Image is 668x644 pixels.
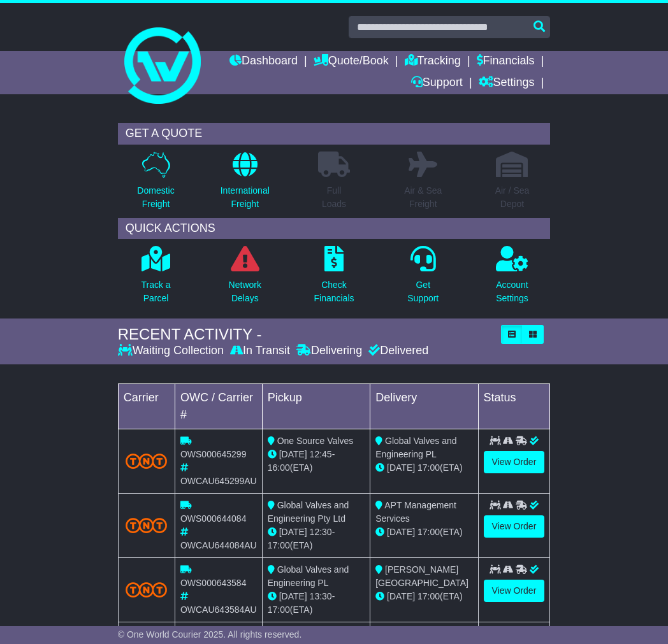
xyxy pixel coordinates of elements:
img: TNT_Domestic.png [126,454,167,469]
img: TNT_Domestic.png [126,582,167,597]
span: 12:45 [310,449,332,459]
a: Support [411,73,463,94]
span: [DATE] [387,591,415,601]
div: (ETA) [375,590,472,603]
a: InternationalFreight [220,151,270,218]
span: © One World Courier 2025. All rights reserved. [118,629,302,640]
a: View Order [484,580,545,602]
span: [PERSON_NAME] [GEOGRAPHIC_DATA] [375,564,468,588]
p: Account Settings [496,278,528,305]
div: (ETA) [375,461,472,475]
div: - (ETA) [268,590,365,617]
a: Dashboard [229,51,298,73]
span: 17:00 [417,591,440,601]
a: CheckFinancials [313,245,354,312]
span: [DATE] [387,527,415,537]
span: 12:30 [310,527,332,537]
a: DomesticFreight [136,151,175,218]
p: Check Financials [314,278,354,305]
div: - (ETA) [268,526,365,552]
td: OWC / Carrier # [175,383,262,429]
div: GET A QUOTE [118,123,551,145]
span: [DATE] [279,449,307,459]
p: International Freight [221,184,270,211]
p: Domestic Freight [137,184,174,211]
span: 17:00 [417,527,440,537]
a: Quote/Book [314,51,389,73]
td: Status [478,383,550,429]
span: 17:00 [268,605,290,615]
div: (ETA) [375,526,472,539]
td: Delivery [370,383,478,429]
span: OWS000644084 [180,513,247,524]
a: Financials [477,51,535,73]
span: 17:00 [417,462,440,473]
div: - (ETA) [268,448,365,475]
div: Waiting Collection [118,344,227,358]
img: TNT_Domestic.png [126,518,167,533]
span: Global Valves and Engineering Pty Ltd [268,500,349,524]
span: 13:30 [310,591,332,601]
td: Pickup [262,383,370,429]
a: Settings [479,73,535,94]
span: OWCAU645299AU [180,476,257,486]
span: APT Management Services [375,500,456,524]
p: Full Loads [318,184,350,211]
p: Air / Sea Depot [495,184,530,211]
div: Delivered [365,344,428,358]
td: Carrier [118,383,175,429]
a: AccountSettings [495,245,529,312]
span: OWCAU644084AU [180,540,257,550]
span: 17:00 [268,540,290,550]
div: In Transit [227,344,293,358]
p: Get Support [407,278,439,305]
a: View Order [484,451,545,473]
p: Track a Parcel [141,278,170,305]
p: Network Delays [229,278,261,305]
span: OWCAU643584AU [180,605,257,615]
a: NetworkDelays [228,245,262,312]
div: QUICK ACTIONS [118,218,551,240]
span: OWS000645299 [180,449,247,459]
a: GetSupport [407,245,439,312]
span: Global Valves and Engineering PL [375,436,456,459]
span: Global Valves and Engineering PL [268,564,349,588]
a: Track aParcel [140,245,171,312]
div: Delivering [293,344,365,358]
span: OWS000643584 [180,578,247,588]
a: Tracking [405,51,461,73]
span: [DATE] [279,527,307,537]
p: Air & Sea Freight [404,184,442,211]
span: [DATE] [279,591,307,601]
a: View Order [484,515,545,538]
div: RECENT ACTIVITY - [118,326,495,344]
span: One Source Valves [277,436,354,446]
span: [DATE] [387,462,415,473]
span: 16:00 [268,462,290,473]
